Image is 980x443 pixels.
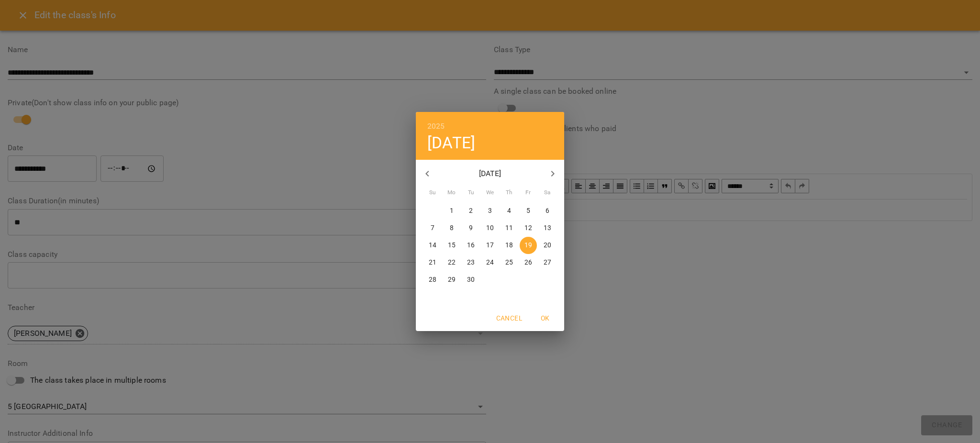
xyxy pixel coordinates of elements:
[462,220,479,237] button: 9
[539,202,556,220] button: 6
[526,206,530,216] p: 5
[429,241,436,250] p: 14
[429,258,436,267] p: 21
[481,202,499,220] button: 3
[520,202,537,220] button: 5
[501,220,518,237] button: 11
[505,223,513,233] p: 11
[429,275,436,285] p: 28
[534,312,557,324] span: OK
[520,254,537,271] button: 26
[530,310,560,327] button: OK
[501,254,518,271] button: 25
[520,220,537,237] button: 12
[546,206,549,216] p: 6
[505,241,513,250] p: 18
[492,310,526,327] button: Cancel
[524,241,532,250] p: 19
[469,206,473,216] p: 2
[486,241,494,250] p: 17
[501,202,518,220] button: 4
[486,223,494,233] p: 10
[520,188,537,198] span: Fr
[448,241,456,250] p: 15
[450,206,454,216] p: 1
[507,206,511,216] p: 4
[481,237,499,254] button: 17
[496,312,522,324] span: Cancel
[488,206,492,216] p: 3
[443,202,460,220] button: 1
[431,223,434,233] p: 7
[539,220,556,237] button: 13
[486,258,494,267] p: 24
[462,202,479,220] button: 2
[462,188,479,198] span: Tu
[469,223,473,233] p: 9
[424,237,441,254] button: 14
[448,258,456,267] p: 22
[539,237,556,254] button: 20
[443,188,460,198] span: Mo
[424,254,441,271] button: 21
[520,237,537,254] button: 19
[467,275,475,285] p: 30
[505,258,513,267] p: 25
[539,188,556,198] span: Sa
[427,133,475,153] button: [DATE]
[424,271,441,288] button: 28
[467,241,475,250] p: 16
[481,220,499,237] button: 10
[462,271,479,288] button: 30
[439,168,542,179] p: [DATE]
[443,220,460,237] button: 8
[544,223,551,233] p: 13
[467,258,475,267] p: 23
[524,258,532,267] p: 26
[443,271,460,288] button: 29
[481,254,499,271] button: 24
[544,258,551,267] p: 27
[462,254,479,271] button: 23
[448,275,456,285] p: 29
[539,254,556,271] button: 27
[544,241,551,250] p: 20
[424,188,441,198] span: Su
[501,188,518,198] span: Th
[450,223,454,233] p: 8
[524,223,532,233] p: 12
[462,237,479,254] button: 16
[443,237,460,254] button: 15
[481,188,499,198] span: We
[424,220,441,237] button: 7
[427,120,445,133] button: 2025
[501,237,518,254] button: 18
[443,254,460,271] button: 22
